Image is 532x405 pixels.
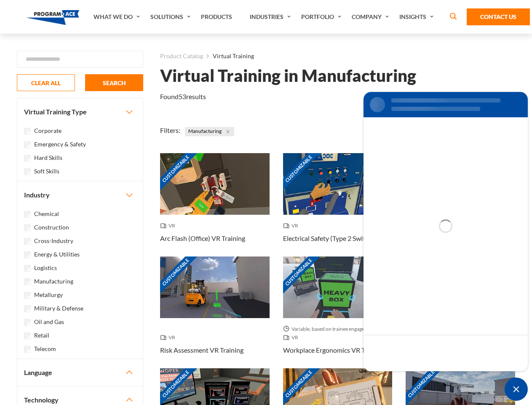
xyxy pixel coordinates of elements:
[34,250,80,259] label: Energy & Utilities
[283,333,302,342] span: VR
[505,378,528,401] div: Chat Widget
[24,292,31,299] input: Metallurgy
[160,233,245,243] h3: Arc Flash (Office) VR Training
[17,98,143,125] button: Virtual Training Type
[34,344,56,354] label: Telecom
[24,251,31,258] input: Energy & Utilities
[26,10,80,25] img: Program-Ace
[24,265,31,272] input: Logistics
[24,305,31,312] input: Military & Defense
[283,153,393,256] a: Customizable Thumbnail - Electrical Safety (Type 2 Switchgear) VR Training VR Electrical Safety (...
[160,51,203,62] a: Product Catalog
[17,359,143,386] button: Language
[467,8,530,25] a: Contact Us
[34,331,49,340] label: Retail
[34,167,59,176] label: Soft Skills
[160,68,416,83] h1: Virtual Training in Manufacturing
[34,223,69,232] label: Construction
[24,141,31,148] input: Emergency & Safety
[283,345,385,355] h3: Workplace Ergonomics VR Training
[34,304,83,313] label: Military & Defense
[160,153,270,256] a: Customizable Thumbnail - Arc Flash (Office) VR Training VR Arc Flash (Office) VR Training
[160,256,270,368] a: Customizable Thumbnail - Risk Assessment VR Training VR Risk Assessment VR Training
[24,155,31,162] input: Hard Skills
[17,181,143,208] button: Industry
[24,168,31,175] input: Soft Skills
[283,233,393,243] h3: Electrical Safety (Type 2 Switchgear) VR Training
[34,317,64,327] label: Oil and Gas
[160,92,206,102] p: Found results
[185,127,234,136] span: Manufacturing
[283,221,302,230] span: VR
[24,332,31,339] input: Retail
[361,90,530,373] iframe: SalesIQ Chat Window
[203,51,254,62] li: Virtual Training
[24,211,31,218] input: Chemical
[160,126,180,134] span: Filters:
[34,153,62,162] label: Hard Skills
[24,238,31,245] input: Cross-Industry
[34,290,63,300] label: Metallurgy
[24,319,31,326] input: Oil and Gas
[179,92,186,100] em: 53
[283,256,393,368] a: Customizable Thumbnail - Workplace Ergonomics VR Training Variable, based on trainee engagement w...
[505,378,528,401] span: Minimize live chat window
[160,345,243,355] h3: Risk Assessment VR Training
[283,325,393,333] span: Variable, based on trainee engagement with exercises.
[24,346,31,353] input: Telecom
[223,127,233,136] button: Close
[160,333,179,342] span: VR
[34,263,57,273] label: Logistics
[24,278,31,285] input: Manufacturing
[34,236,73,246] label: Cross-Industry
[24,128,31,135] input: Corporate
[24,224,31,231] input: Construction
[34,209,59,219] label: Chemical
[160,51,515,62] nav: breadcrumb
[17,74,75,91] button: CLEAR ALL
[34,126,61,135] label: Corporate
[34,140,86,149] label: Emergency & Safety
[34,277,73,286] label: Manufacturing
[160,221,179,230] span: VR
